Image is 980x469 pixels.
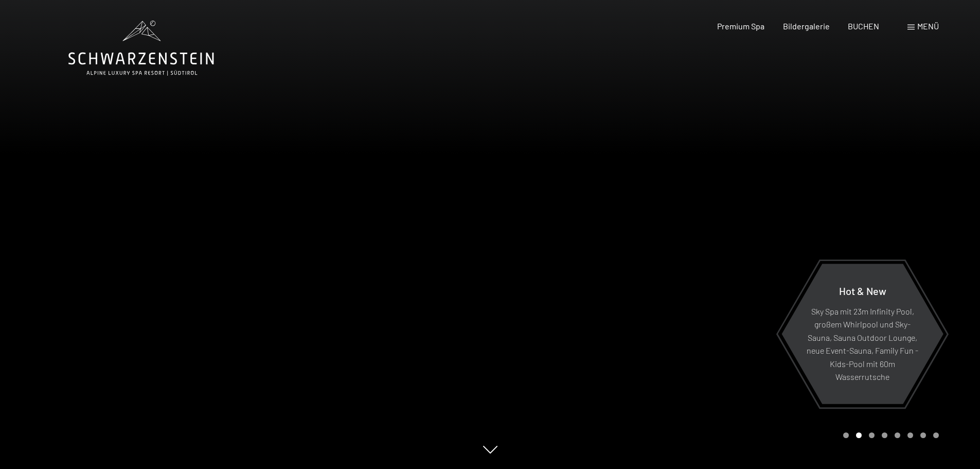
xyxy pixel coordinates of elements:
[895,432,900,438] div: Carousel Page 5
[907,432,913,438] div: Carousel Page 6
[856,432,862,438] div: Carousel Page 2 (Current Slide)
[869,432,875,438] div: Carousel Page 3
[882,432,887,438] div: Carousel Page 4
[807,304,918,384] p: Sky Spa mit 23m Infinity Pool, großem Whirlpool und Sky-Sauna, Sauna Outdoor Lounge, neue Event-S...
[843,432,849,438] div: Carousel Page 1
[781,263,944,405] a: Hot & New Sky Spa mit 23m Infinity Pool, großem Whirlpool und Sky-Sauna, Sauna Outdoor Lounge, ne...
[783,21,830,31] a: Bildergalerie
[920,432,926,438] div: Carousel Page 7
[933,432,939,438] div: Carousel Page 8
[717,21,764,31] a: Premium Spa
[840,432,939,438] div: Carousel Pagination
[917,21,939,31] span: Menü
[839,284,886,297] span: Hot & New
[848,21,879,31] a: BUCHEN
